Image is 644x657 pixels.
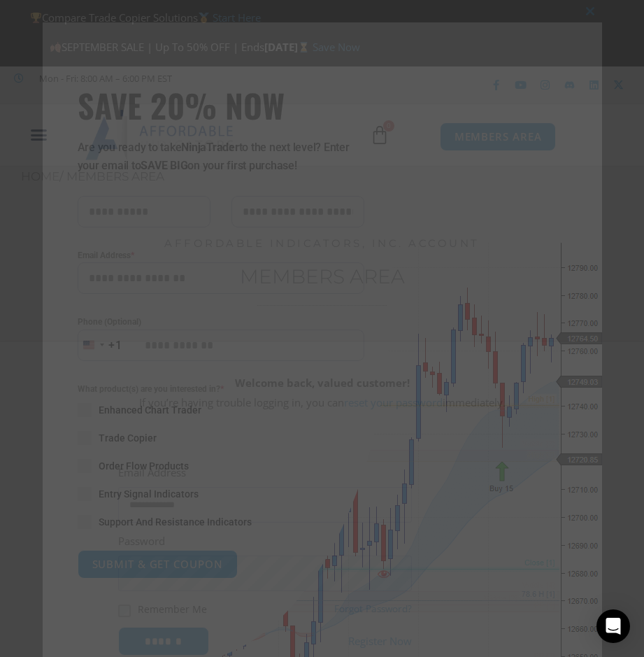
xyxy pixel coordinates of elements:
label: Order Flow Products [78,459,364,473]
label: Enhanced Chart Trader [78,403,364,417]
label: Email Address [78,248,364,262]
button: Selected country [78,330,122,361]
strong: SAVE BIG [141,159,187,172]
span: What product(s) are you interested in? [78,382,364,396]
label: Trade Copier [78,431,364,445]
div: Open Intercom Messenger [596,609,630,643]
label: Entry Signal Indicators [78,487,364,501]
button: SUBMIT & GET COUPON [78,550,238,579]
span: Trade Copier [99,431,157,445]
label: Phone (Optional) [78,315,364,329]
strong: NinjaTrader [181,141,238,154]
p: Are you ready to take to the next level? Enter your email to on your first purchase! [78,139,364,175]
span: Enhanced Chart Trader [99,403,201,417]
span: Entry Signal Indicators [99,487,199,501]
span: Support And Resistance Indicators [99,515,252,529]
h3: SAVE 20% NOW [78,85,364,125]
div: +1 [108,337,122,355]
label: Support And Resistance Indicators [78,515,364,529]
span: Order Flow Products [99,459,189,473]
